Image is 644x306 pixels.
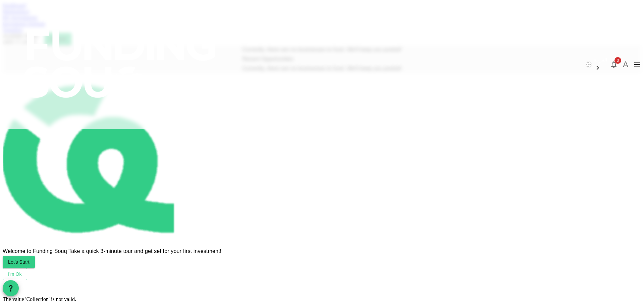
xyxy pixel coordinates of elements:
[3,73,174,245] img: fav-icon
[3,248,67,254] span: Welcome to Funding Souq
[594,57,607,62] span: العربية
[607,58,621,71] button: 0
[3,280,19,296] button: question
[3,268,27,280] button: I'm Ok
[614,57,621,64] span: 0
[3,296,641,302] div: The value 'Collection' is not valid.
[621,59,631,70] button: A
[67,248,222,254] span: Take a quick 3-minute tour and get set for your first investment!
[3,256,35,268] button: Let's Start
